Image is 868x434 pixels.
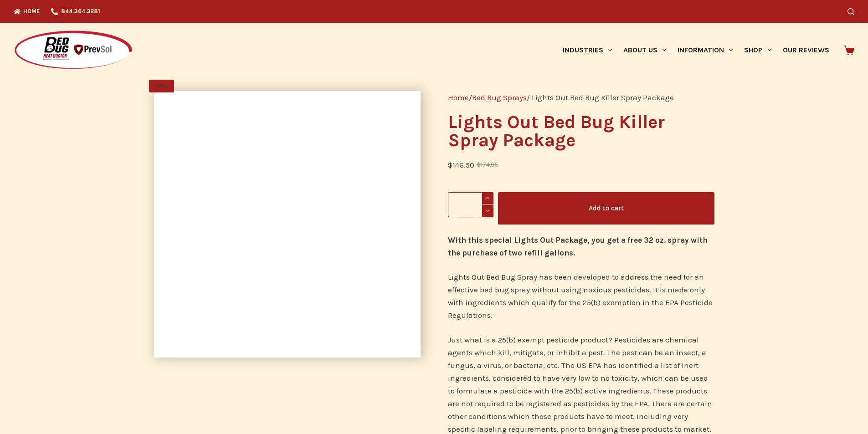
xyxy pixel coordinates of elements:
[448,271,714,322] p: Lights Out Bed Bug Spray has been developed to address the need for an effective bed bug spray wi...
[149,80,174,92] span: SALE
[472,93,527,102] a: Bed Bug Sprays
[672,23,739,77] a: Information
[777,23,835,77] a: Our Reviews
[448,160,452,169] span: $
[448,93,469,102] a: Home
[448,113,714,149] h1: Lights Out Bed Bug Killer Spray Package
[557,23,835,77] nav: Primary
[448,235,708,257] strong: With this special Lights Out Package, you get a free 32 oz. spray with the purchase of two refill...
[498,192,714,225] button: Add to cart
[448,91,714,104] nav: Breadcrumb
[477,161,498,168] bdi: 174.95
[477,161,481,168] span: $
[617,23,672,77] a: About Us
[847,8,854,15] button: Search
[739,23,777,77] a: Shop
[14,30,133,71] img: Prevsol/Bed Bug Heat Doctor
[448,192,493,217] input: Product quantity
[557,23,617,77] a: Industries
[448,160,474,169] bdi: 146.50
